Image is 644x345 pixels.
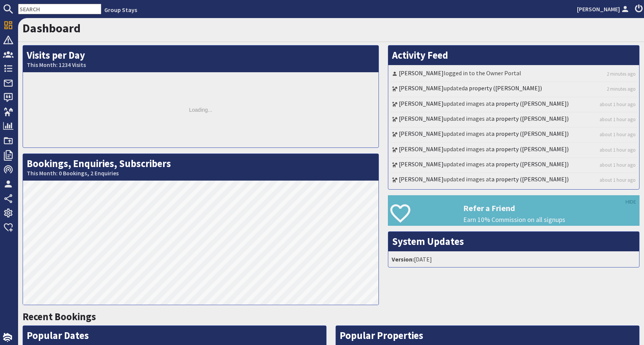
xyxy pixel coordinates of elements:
small: This Month: 0 Bookings, 2 Enquiries [27,170,375,177]
a: [PERSON_NAME] [399,175,444,183]
a: [PERSON_NAME] [399,115,444,122]
a: [PERSON_NAME] [577,5,630,14]
li: updated images at [390,97,638,112]
a: about 1 hour ago [600,176,636,184]
h2: Bookings, Enquiries, Subscribers [23,154,378,181]
h3: Refer a Friend [463,203,639,213]
a: 2 minutes ago [607,85,636,93]
a: Recent Bookings [23,310,96,323]
a: [PERSON_NAME] [399,100,444,107]
a: HIDE [626,198,636,206]
a: [PERSON_NAME] [399,84,444,92]
a: System Updates [392,235,464,248]
a: Refer a Friend Earn 10% Commission on all signups [388,195,640,226]
li: updated images at [390,173,638,187]
a: Dashboard [23,21,81,36]
small: This Month: 1234 Visits [27,61,375,68]
a: a property ([PERSON_NAME]) [491,160,569,168]
a: 2 minutes ago [607,70,636,78]
img: staytech_i_w-64f4e8e9ee0a9c174fd5317b4b171b261742d2d393467e5bdba4413f4f884c10.svg [3,333,12,342]
li: updated images at [390,143,638,158]
h2: Visits per Day [23,46,378,72]
a: [PERSON_NAME] [399,69,444,77]
a: a property ([PERSON_NAME]) [465,84,542,92]
li: updated images at [390,158,638,173]
a: Group Stays [104,6,137,14]
li: [DATE] [390,253,638,265]
a: a property ([PERSON_NAME]) [491,100,569,107]
a: a property ([PERSON_NAME]) [491,115,569,122]
a: [PERSON_NAME] [399,130,444,137]
a: about 1 hour ago [600,101,636,108]
a: a property ([PERSON_NAME]) [491,175,569,183]
a: a property ([PERSON_NAME]) [491,130,569,137]
div: Loading... [23,72,378,147]
input: SEARCH [18,4,101,14]
li: updated images at [390,112,638,128]
p: Earn 10% Commission on all signups [463,215,639,225]
a: [PERSON_NAME] [399,160,444,168]
a: about 1 hour ago [600,116,636,123]
a: [PERSON_NAME] [399,145,444,153]
li: updated [390,82,638,97]
li: logged in to the Owner Portal [390,67,638,82]
strong: Version: [392,255,414,263]
a: about 1 hour ago [600,146,636,154]
a: Activity Feed [392,49,448,61]
a: about 1 hour ago [600,131,636,138]
a: about 1 hour ago [600,161,636,169]
li: updated images at [390,128,638,143]
a: a property ([PERSON_NAME]) [491,145,569,153]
